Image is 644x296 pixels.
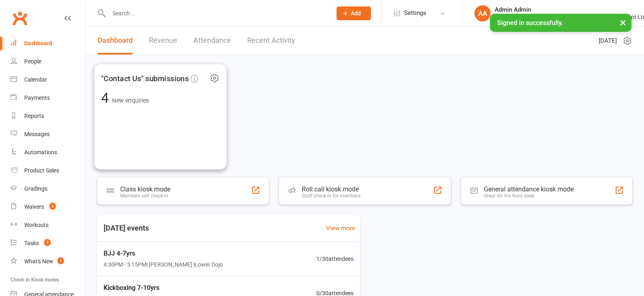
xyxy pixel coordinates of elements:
[24,185,47,192] div: Gradings
[11,125,85,143] a: Messages
[11,52,85,71] a: People
[11,71,85,89] a: Calendar
[11,107,85,125] a: Reports
[149,27,177,55] a: Revenue
[57,257,64,264] span: 1
[24,240,39,246] div: Tasks
[316,254,354,263] span: 1 / 30 attendees
[24,131,50,137] div: Messages
[616,14,630,31] button: ×
[106,8,326,19] input: Search...
[11,89,85,107] a: Payments
[104,283,228,293] span: Kickboxing 7-10yrs
[49,203,56,210] span: 3
[101,72,189,84] span: "Contact Us" submissions
[104,248,223,259] span: BJJ 4-7yrs
[404,4,426,22] span: Settings
[497,19,563,27] span: Signed in successfully.
[97,221,155,235] h3: [DATE] events
[120,193,170,199] div: Members self check-in
[11,198,85,216] a: Waivers 3
[24,58,41,65] div: People
[24,94,50,101] div: Payments
[302,185,360,193] div: Roll call kiosk mode
[326,223,355,233] a: View more
[351,10,361,17] span: Add
[24,222,49,228] div: Workouts
[10,8,30,28] a: Clubworx
[475,5,491,21] div: AA
[120,185,170,193] div: Class kiosk mode
[11,180,85,198] a: Gradings
[484,185,574,193] div: General attendance kiosk mode
[11,252,85,271] a: What's New1
[193,27,231,55] a: Attendance
[11,216,85,234] a: Workouts
[44,239,51,246] span: 7
[11,34,85,52] a: Dashboard
[599,36,617,46] span: [DATE]
[101,90,112,106] span: 4
[11,143,85,162] a: Automations
[24,40,52,46] div: Dashboard
[24,149,57,155] div: Automations
[302,193,360,199] div: Staff check-in for members
[104,260,223,269] span: 4:30PM - 5:15PM | [PERSON_NAME] | Lower Dojo
[484,193,574,199] div: Great for the front desk
[11,234,85,252] a: Tasks 7
[337,6,371,20] button: Add
[24,167,59,174] div: Product Sales
[112,97,149,104] span: New enquiries
[24,258,53,265] div: What's New
[97,27,133,55] a: Dashboard
[24,204,44,210] div: Waivers
[247,27,295,55] a: Recent Activity
[24,76,47,83] div: Calendar
[24,113,44,119] div: Reports
[11,162,85,180] a: Product Sales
